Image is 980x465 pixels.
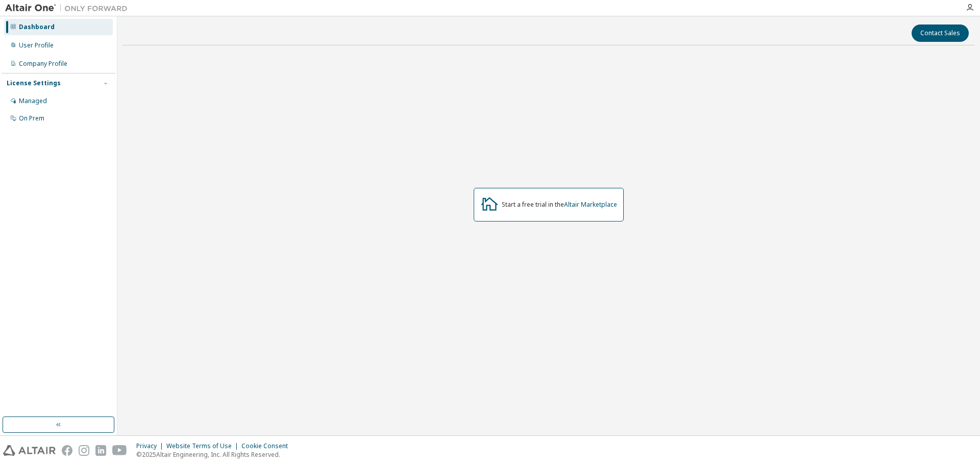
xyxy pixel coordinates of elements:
img: facebook.svg [62,445,72,456]
img: instagram.svg [79,445,89,456]
div: License Settings [7,79,61,87]
a: Altair Marketplace [564,200,617,209]
div: Company Profile [19,60,67,68]
div: On Prem [19,114,44,123]
div: Managed [19,97,47,105]
div: Start a free trial in the [502,201,617,209]
div: Website Terms of Use [166,442,241,450]
button: Contact Sales [912,25,969,42]
p: © 2025 Altair Engineering, Inc. All Rights Reserved. [136,450,294,459]
img: linkedin.svg [95,445,106,456]
img: altair_logo.svg [3,445,56,456]
div: Dashboard [19,23,55,31]
div: Privacy [136,442,166,450]
div: Cookie Consent [241,442,294,450]
div: User Profile [19,41,54,50]
img: Altair One [5,3,133,13]
img: youtube.svg [112,445,127,456]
